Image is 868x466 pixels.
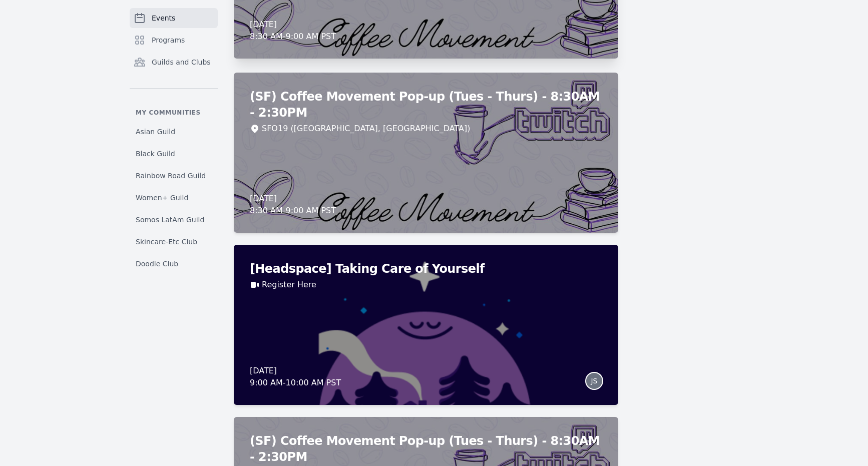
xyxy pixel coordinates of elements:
a: (SF) Coffee Movement Pop-up (Tues - Thurs) - 8:30AM - 2:30PMSFO19 ([GEOGRAPHIC_DATA], [GEOGRAPHIC... [234,73,618,233]
span: Women+ Guild [136,193,188,203]
a: Black Guild [130,145,218,163]
a: Somos LatAm Guild [130,211,218,229]
p: My communities [130,109,218,117]
a: Register Here [262,279,316,291]
span: Asian Guild [136,127,175,137]
h2: (SF) Coffee Movement Pop-up (Tues - Thurs) - 8:30AM - 2:30PM [250,433,602,465]
span: JS [591,377,597,384]
a: Programs [130,30,218,50]
div: [DATE] 8:30 AM - 9:00 AM PST [250,193,336,217]
h2: (SF) Coffee Movement Pop-up (Tues - Thurs) - 8:30AM - 2:30PM [250,89,602,121]
span: Doodle Club [136,259,178,269]
a: Events [130,8,218,28]
span: Guilds and Clubs [152,57,211,67]
span: Somos LatAm Guild [136,215,204,225]
div: [DATE] 8:30 AM - 9:00 AM PST [250,19,336,43]
a: [Headspace] Taking Care of YourselfRegister Here[DATE]9:00 AM-10:00 AM PSTJS [234,245,618,405]
a: Doodle Club [130,255,218,273]
a: Rainbow Road Guild [130,167,218,185]
a: Asian Guild [130,123,218,141]
span: Rainbow Road Guild [136,171,206,181]
span: Skincare-Etc Club [136,237,197,247]
span: Events [152,13,175,23]
div: SFO19 ([GEOGRAPHIC_DATA], [GEOGRAPHIC_DATA]) [262,123,470,135]
span: Black Guild [136,149,175,159]
a: Women+ Guild [130,189,218,207]
div: [DATE] 9:00 AM - 10:00 AM PST [250,365,341,389]
span: Programs [152,35,185,45]
a: Skincare-Etc Club [130,233,218,251]
a: Guilds and Clubs [130,52,218,72]
h2: [Headspace] Taking Care of Yourself [250,261,602,277]
nav: Sidebar [130,8,218,273]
